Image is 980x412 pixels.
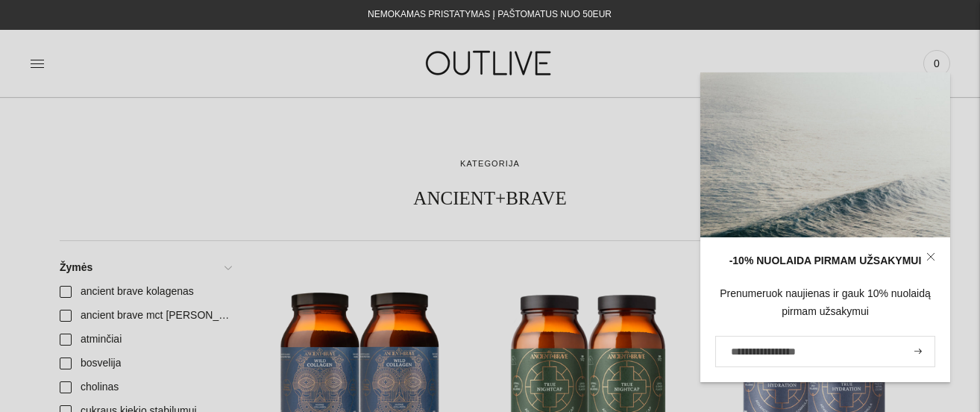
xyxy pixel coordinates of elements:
div: Prenumeruok naujienas ir gauk 10% nuolaidą pirmam užsakymui [715,285,935,321]
span: 0 [926,53,947,74]
div: -10% NUOLAIDA PIRMAM UŽSAKYMUI [715,252,935,270]
div: NEMOKAMAS PRISTATYMAS Į PAŠTOMATUS NUO 50EUR [368,6,612,24]
a: Žymės [51,256,239,280]
a: ancient brave kolagenas [51,280,239,304]
img: OUTLIVE [397,37,583,89]
a: cholinas [51,375,239,399]
a: 0 [923,47,950,80]
a: atminčiai [51,328,239,352]
a: ancient brave mct [PERSON_NAME] [51,304,239,328]
a: bosvelija [51,352,239,375]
